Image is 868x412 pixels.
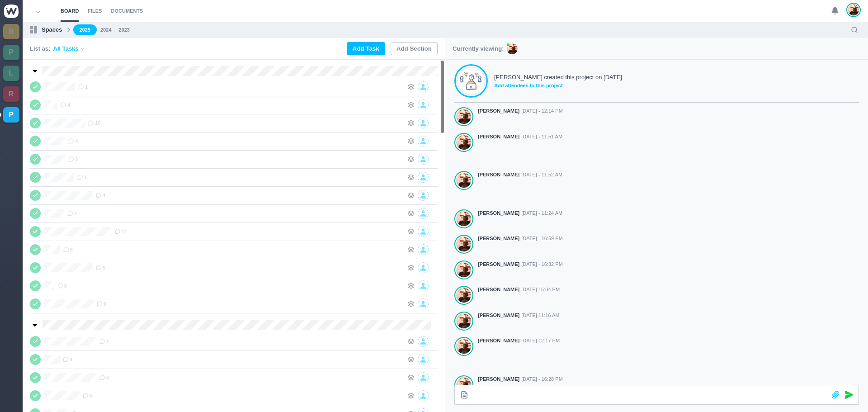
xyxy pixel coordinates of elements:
span: 10 [88,119,100,127]
strong: [PERSON_NAME] [478,107,519,115]
span: 4 [62,356,72,363]
span: 11 [114,228,127,235]
span: [DATE] - 11:51 AM [521,133,562,141]
span: 1 [77,174,87,181]
span: [DATE] - 11:24 AM [521,209,562,217]
img: No messages [460,71,482,90]
img: Antonio Lopes [457,313,471,329]
strong: [PERSON_NAME] [478,235,519,242]
span: 6 [96,300,106,308]
img: winio [4,5,19,18]
p: Spaces [42,25,62,34]
a: 2024 [100,26,111,34]
span: [DATE] - 16:32 PM [521,260,563,268]
img: Antonio Lopes [457,288,471,303]
a: R [3,86,19,102]
span: [DATE] - 11:52 AM [521,171,562,179]
span: 8 [57,282,67,289]
span: 8 [63,246,73,253]
span: All Tasks [53,44,79,53]
p: [PERSON_NAME] created this project on [DATE] [494,73,622,82]
span: 4 [99,374,109,381]
strong: [PERSON_NAME] [478,209,519,217]
span: 4 [60,101,70,109]
span: Add attendees to this project [494,82,622,90]
img: Antonio Lopes [457,339,471,354]
img: Antonio Lopes [457,237,471,252]
span: 1 [78,83,88,90]
a: L [3,66,19,81]
span: [DATE] 12:17 PM [521,337,560,345]
a: 2023 [119,26,130,34]
strong: [PERSON_NAME] [478,286,519,294]
span: 5 [95,264,105,271]
a: R [3,24,19,39]
img: Antonio Lopes [457,173,471,188]
a: P [3,45,19,60]
strong: [PERSON_NAME] [478,171,519,179]
span: [DATE] - 16:59 PM [521,235,563,242]
span: 2 [99,338,109,345]
button: Add Section [391,42,438,55]
span: [DATE] 15:04 PM [521,286,560,294]
span: 2 [67,210,77,217]
img: Antonio Lopes [457,135,471,150]
span: 4 [68,137,78,145]
span: [DATE] - 12:14 PM [521,107,563,115]
strong: [PERSON_NAME] [478,375,519,383]
strong: [PERSON_NAME] [478,133,519,141]
span: 3 [68,156,78,163]
img: Antonio Lopes [457,211,471,227]
img: spaces [30,26,37,33]
a: 2025 [73,24,97,36]
span: 6 [82,392,92,399]
strong: [PERSON_NAME] [478,260,519,268]
strong: [PERSON_NAME] [478,312,519,319]
div: List as: [30,44,86,53]
p: Currently viewing: [453,44,504,53]
a: P [3,107,19,123]
span: [DATE] - 16:28 PM [521,375,563,383]
img: AL [507,43,518,54]
span: [DATE] 11:16 AM [521,312,559,319]
strong: [PERSON_NAME] [478,337,519,345]
img: Antonio Lopes [457,262,471,278]
img: Antonio Lopes [457,109,471,124]
span: 4 [95,192,105,199]
button: Add Task [347,42,385,55]
img: Antonio Lopes [848,4,859,16]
